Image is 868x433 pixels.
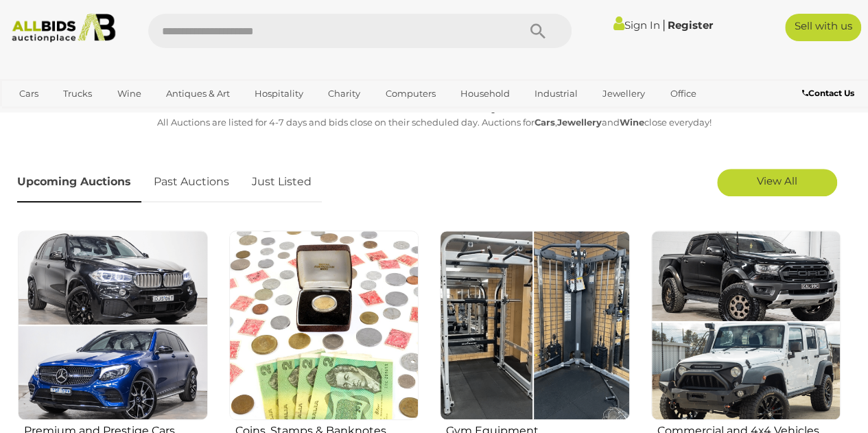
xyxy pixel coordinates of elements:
h1: Australia's trusted home of unique online auctions [17,95,851,114]
a: Jewellery [594,82,654,105]
img: Premium and Prestige Cars [18,231,208,421]
a: Household [451,82,519,105]
a: Cars [10,82,47,105]
a: Register [668,19,713,32]
strong: Cars [535,117,555,128]
a: Hospitality [246,82,312,105]
span: | [662,17,666,32]
a: Charity [319,82,369,105]
a: Just Listed [242,162,322,202]
img: Gym Equipment [440,231,630,421]
a: Industrial [526,82,587,105]
a: Antiques & Art [157,82,239,105]
b: Contact Us [802,88,854,98]
a: Sell with us [785,14,861,41]
a: Wine [108,82,150,105]
strong: Jewellery [557,117,602,128]
a: [GEOGRAPHIC_DATA] [63,105,178,128]
a: Upcoming Auctions [17,162,141,202]
a: Sports [10,105,56,128]
img: Coins, Stamps & Banknotes [229,231,419,421]
button: Search [503,14,572,48]
strong: Wine [620,117,644,128]
a: Sign In [613,19,660,32]
a: View All [717,169,837,196]
a: Office [661,82,705,105]
a: Trucks [54,82,101,105]
img: Allbids.com.au [6,14,121,43]
img: Commercial and 4x4 Vehicles [651,231,841,421]
p: All Auctions are listed for 4-7 days and bids close on their scheduled day. Auctions for , and cl... [17,115,851,130]
span: View All [757,174,797,187]
a: Contact Us [802,86,858,101]
a: Computers [376,82,444,105]
a: Past Auctions [143,162,239,202]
